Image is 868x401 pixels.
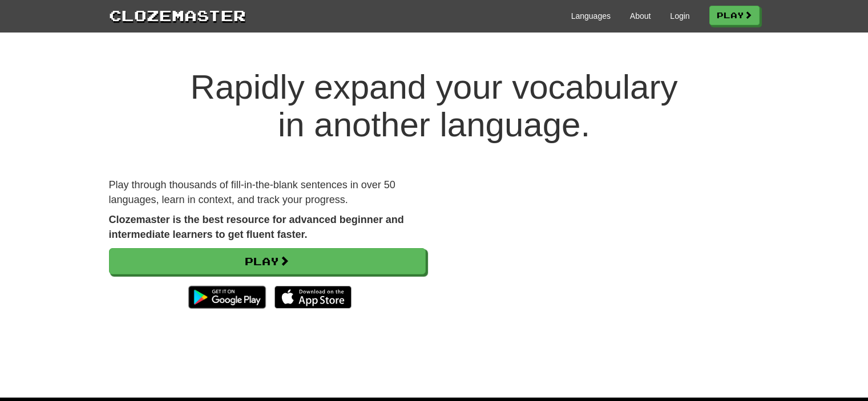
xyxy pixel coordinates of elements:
[109,214,404,240] strong: Clozemaster is the best resource for advanced beginner and intermediate learners to get fluent fa...
[183,280,271,314] img: Get it on Google Play
[670,10,689,22] a: Login
[109,178,426,207] p: Play through thousands of fill-in-the-blank sentences in over 50 languages, learn in context, and...
[274,286,352,309] img: Download_on_the_App_Store_Badge_US-UK_135x40-25178aeef6eb6b83b96f5f2d004eda3bffbb37122de64afbaef7...
[571,10,611,22] a: Languages
[630,10,651,22] a: About
[109,5,246,26] a: Clozemaster
[709,6,760,25] a: Play
[109,248,426,274] a: Play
